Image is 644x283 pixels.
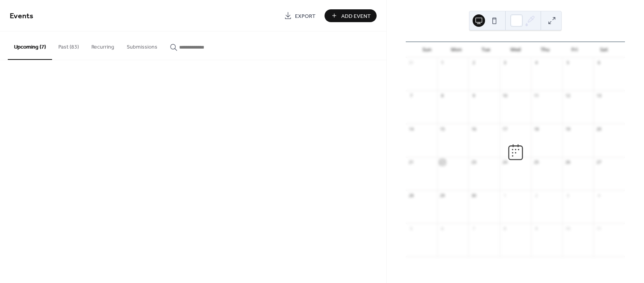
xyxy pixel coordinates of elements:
[589,42,619,58] div: Sat
[565,126,571,132] div: 19
[471,42,501,58] div: Tue
[533,192,539,198] div: 2
[408,93,414,99] div: 7
[278,9,321,22] a: Export
[408,60,414,66] div: 31
[471,192,476,198] div: 30
[325,9,377,22] button: Add Event
[440,159,445,165] div: 22
[440,126,445,132] div: 15
[501,42,530,58] div: Wed
[440,93,445,99] div: 8
[533,225,539,231] div: 9
[533,126,539,132] div: 18
[596,159,602,165] div: 27
[85,31,120,59] button: Recurring
[596,93,602,99] div: 13
[596,60,602,66] div: 6
[502,93,508,99] div: 10
[440,225,445,231] div: 6
[8,31,52,60] button: Upcoming (7)
[502,225,508,231] div: 8
[530,42,560,58] div: Thu
[408,192,414,198] div: 28
[471,93,476,99] div: 9
[560,42,589,58] div: Fri
[442,42,471,58] div: Mon
[502,159,508,165] div: 24
[596,225,602,231] div: 11
[533,60,539,66] div: 4
[295,12,316,20] span: Export
[471,225,476,231] div: 7
[471,159,476,165] div: 23
[565,159,571,165] div: 26
[565,93,571,99] div: 12
[10,9,33,24] span: Events
[408,225,414,231] div: 5
[408,159,414,165] div: 21
[471,60,476,66] div: 2
[408,126,414,132] div: 14
[565,60,571,66] div: 5
[596,126,602,132] div: 20
[440,60,445,66] div: 1
[412,42,442,58] div: Sun
[565,225,571,231] div: 10
[120,31,164,59] button: Submissions
[440,192,445,198] div: 29
[502,126,508,132] div: 17
[502,192,508,198] div: 1
[565,192,571,198] div: 3
[533,159,539,165] div: 25
[52,31,85,59] button: Past (83)
[533,93,539,99] div: 11
[596,192,602,198] div: 4
[471,126,476,132] div: 16
[341,12,371,20] span: Add Event
[502,60,508,66] div: 3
